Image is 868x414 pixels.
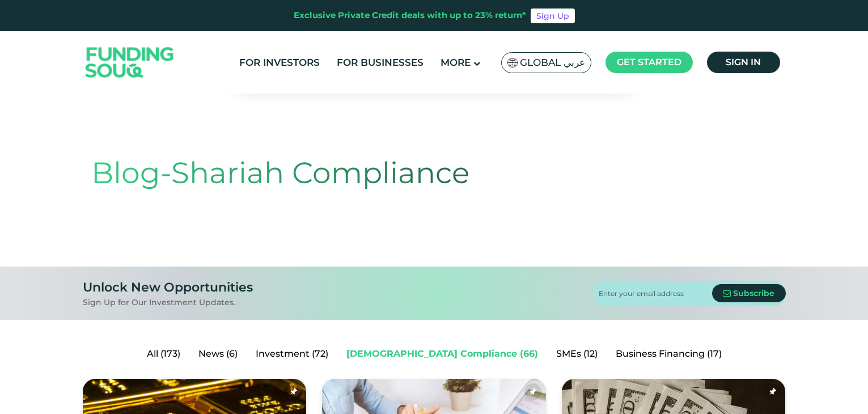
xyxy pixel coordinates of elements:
a: [DEMOGRAPHIC_DATA] Compliance (66) [337,343,547,365]
a: SMEs (12) [547,343,607,365]
a: News (6) [189,343,247,365]
a: Business Financing (17) [607,343,731,365]
button: Subscribe [712,284,786,302]
a: For Investors [236,53,323,72]
span: Subscribe [733,288,774,298]
a: Sign in [707,52,780,73]
img: SA Flag [507,58,518,67]
img: Logo [74,34,185,91]
h1: Blog-Shariah Compliance [91,155,777,191]
a: Sign Up [531,9,575,23]
div: Unlock New Opportunities [83,278,253,297]
a: Investment (72) [247,343,337,365]
span: More [441,57,471,68]
div: Sign Up for Our Investment Updates. [83,297,253,309]
span: Get started [617,57,681,67]
div: Exclusive Private Credit deals with up to 23% return* [294,9,526,22]
a: For Businesses [334,53,426,72]
span: Sign in [726,57,761,67]
a: All (173) [138,343,189,365]
span: Global عربي [520,56,585,69]
input: Enter your email address [599,281,712,306]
